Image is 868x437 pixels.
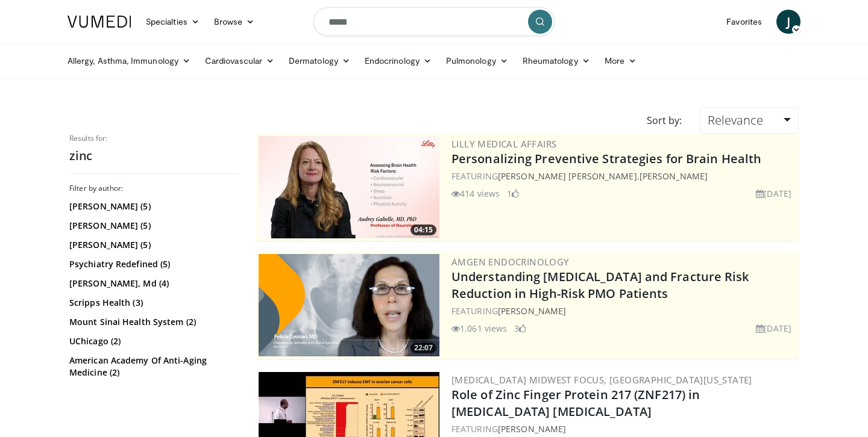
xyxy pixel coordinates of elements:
img: c3be7821-a0a3-4187-927a-3bb177bd76b4.png.300x170_q85_crop-smart_upscale.jpg [259,136,439,238]
h3: Filter by author: [69,184,238,193]
a: [PERSON_NAME] (5) [69,200,235,212]
a: Lilly Medical Affairs [451,138,556,150]
input: Search topics, interventions [313,7,555,36]
li: 1 [507,187,519,200]
a: Specialties [139,10,207,34]
a: Role of Zinc Finger Protein 217 (ZNF217) in [MEDICAL_DATA] [MEDICAL_DATA] [451,386,700,420]
a: Understanding [MEDICAL_DATA] and Fracture Risk Reduction in High-Risk PMO Patients [451,268,749,302]
a: [PERSON_NAME] [498,305,566,317]
a: 22:07 [259,254,439,356]
li: 1,061 views [451,322,507,335]
li: [DATE] [756,322,791,335]
a: Psychiatry Redefined (5) [69,258,235,270]
a: Relevance [700,107,799,134]
a: Browse [207,10,262,34]
li: [DATE] [756,187,791,200]
a: Favorites [719,10,769,34]
a: J [776,10,800,34]
div: Sort by: [638,107,691,134]
li: 414 views [451,187,500,200]
a: [MEDICAL_DATA] Midwest Focus, [GEOGRAPHIC_DATA][US_STATE] [451,374,752,386]
a: Scripps Health (3) [69,297,235,309]
p: Results for: [69,134,238,143]
a: [PERSON_NAME] (5) [69,220,235,232]
a: 04:15 [259,136,439,238]
a: [PERSON_NAME] [498,423,566,435]
div: FEATURING [451,423,796,435]
a: [PERSON_NAME] (5) [69,239,235,251]
a: UChicago (2) [69,335,235,347]
li: 3 [514,322,526,335]
a: Dermatology [281,49,357,73]
a: Mount Sinai Health System (2) [69,316,235,328]
a: Personalizing Preventive Strategies for Brain Health [451,150,761,167]
a: Allergy, Asthma, Immunology [60,49,198,73]
div: FEATURING [451,305,796,317]
h2: zinc [69,148,238,164]
a: [PERSON_NAME] [640,170,708,182]
a: Endocrinology [357,49,439,73]
a: Rheumatology [515,49,597,73]
a: Pulmonology [439,49,515,73]
a: More [597,49,644,73]
a: [PERSON_NAME], Md (4) [69,277,235,290]
a: [PERSON_NAME] [PERSON_NAME] [498,170,637,182]
span: 04:15 [410,225,436,235]
span: Relevance [708,112,763,128]
a: Amgen Endocrinology [451,256,570,268]
img: c9a25db3-4db0-49e1-a46f-17b5c91d58a1.png.300x170_q85_crop-smart_upscale.png [259,254,439,356]
a: American Academy Of Anti-Aging Medicine (2) [69,355,235,379]
img: VuMedi Logo [68,16,131,28]
div: FEATURING , [451,170,796,182]
a: Cardiovascular [198,49,281,73]
span: 22:07 [410,342,436,353]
